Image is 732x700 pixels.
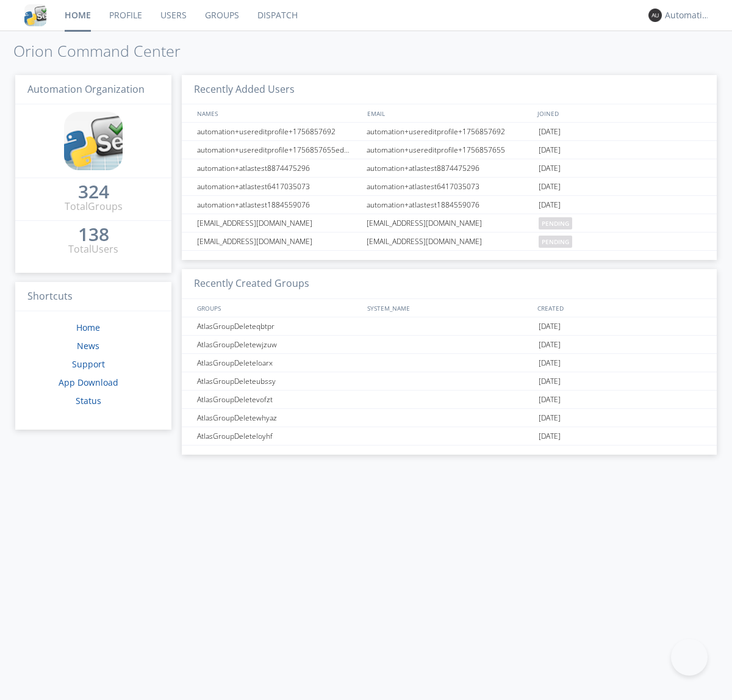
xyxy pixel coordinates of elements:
[539,123,561,141] span: [DATE]
[671,639,708,676] iframe: Toggle Customer Support
[182,336,717,354] a: AtlasGroupDeletewjzuw[DATE]
[68,242,118,256] div: Total Users
[539,196,561,214] span: [DATE]
[539,141,561,159] span: [DATE]
[364,104,534,122] div: EMAIL
[194,104,361,122] div: NAMES
[539,178,561,196] span: [DATE]
[539,217,572,229] span: pending
[182,178,717,196] a: automation+atlastest6417035073automation+atlastest6417035073[DATE]
[194,233,363,250] div: [EMAIL_ADDRESS][DOMAIN_NAME]
[194,427,363,445] div: AtlasGroupDeleteloyhf
[539,372,561,391] span: [DATE]
[194,409,363,427] div: AtlasGroupDeletewhyaz
[182,372,717,391] a: AtlasGroupDeleteubssy[DATE]
[76,322,100,333] a: Home
[364,233,536,250] div: [EMAIL_ADDRESS][DOMAIN_NAME]
[194,372,363,390] div: AtlasGroupDeleteubssy
[182,317,717,336] a: AtlasGroupDeleteqbtpr[DATE]
[194,391,363,408] div: AtlasGroupDeletevofzt
[364,214,536,232] div: [EMAIL_ADDRESS][DOMAIN_NAME]
[539,236,572,248] span: pending
[27,82,145,96] span: Automation Organization
[182,269,717,299] h3: Recently Created Groups
[182,409,717,427] a: AtlasGroupDeletewhyaz[DATE]
[534,104,705,122] div: JOINED
[539,336,561,354] span: [DATE]
[64,112,123,170] img: cddb5a64eb264b2086981ab96f4c1ba7
[539,317,561,336] span: [DATE]
[182,391,717,409] a: AtlasGroupDeletevofzt[DATE]
[665,9,711,21] div: Automation+atlas0029
[76,395,101,406] a: Status
[182,196,717,214] a: automation+atlastest1884559076automation+atlastest1884559076[DATE]
[78,186,109,200] a: 324
[364,141,536,159] div: automation+usereditprofile+1756857655
[182,354,717,372] a: AtlasGroupDeleteloarx[DATE]
[194,159,363,177] div: automation+atlastest8874475296
[648,9,662,22] img: 373638.png
[182,214,717,233] a: [EMAIL_ADDRESS][DOMAIN_NAME][EMAIL_ADDRESS][DOMAIN_NAME]pending
[59,377,118,388] a: App Download
[364,196,536,214] div: automation+atlastest1884559076
[194,196,363,214] div: automation+atlastest1884559076
[182,123,717,141] a: automation+usereditprofile+1756857692automation+usereditprofile+1756857692[DATE]
[194,178,363,195] div: automation+atlastest6417035073
[364,159,536,177] div: automation+atlastest8874475296
[194,214,363,232] div: [EMAIL_ADDRESS][DOMAIN_NAME]
[194,317,363,335] div: AtlasGroupDeleteqbtpr
[78,228,109,240] div: 138
[539,354,561,372] span: [DATE]
[534,299,705,317] div: CREATED
[194,336,363,353] div: AtlasGroupDeletewjzuw
[194,141,363,159] div: automation+usereditprofile+1756857655editedautomation+usereditprofile+1756857655
[539,391,561,409] span: [DATE]
[194,354,363,372] div: AtlasGroupDeleteloarx
[65,200,123,214] div: Total Groups
[78,186,109,198] div: 324
[72,358,105,370] a: Support
[364,178,536,195] div: automation+atlastest6417035073
[182,75,717,105] h3: Recently Added Users
[182,159,717,178] a: automation+atlastest8874475296automation+atlastest8874475296[DATE]
[539,427,561,446] span: [DATE]
[15,282,171,312] h3: Shortcuts
[77,340,99,352] a: News
[194,123,363,140] div: automation+usereditprofile+1756857692
[194,299,361,317] div: GROUPS
[78,228,109,242] a: 138
[539,409,561,427] span: [DATE]
[182,427,717,446] a: AtlasGroupDeleteloyhf[DATE]
[182,233,717,251] a: [EMAIL_ADDRESS][DOMAIN_NAME][EMAIL_ADDRESS][DOMAIN_NAME]pending
[182,141,717,159] a: automation+usereditprofile+1756857655editedautomation+usereditprofile+1756857655automation+usered...
[539,159,561,178] span: [DATE]
[364,123,536,140] div: automation+usereditprofile+1756857692
[364,299,534,317] div: SYSTEM_NAME
[24,4,46,26] img: cddb5a64eb264b2086981ab96f4c1ba7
